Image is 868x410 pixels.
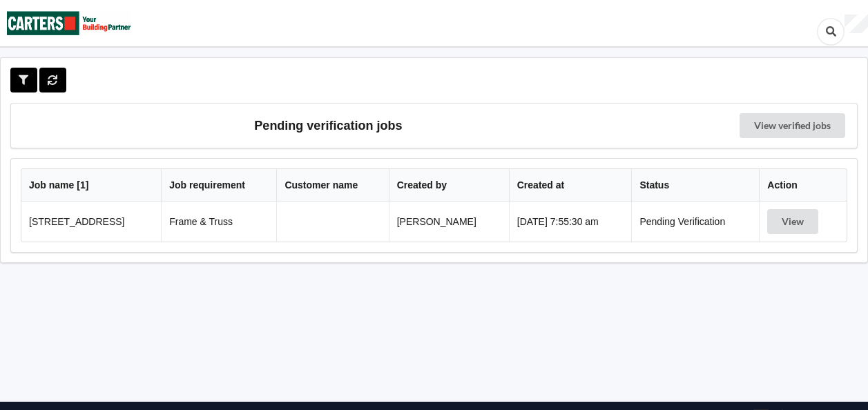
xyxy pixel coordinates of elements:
td: Pending Verification [631,202,759,242]
div: User Profile [845,14,868,34]
a: View verified jobs [740,113,845,138]
button: View [767,209,818,234]
th: Job name [ 1 ] [21,169,161,202]
th: Status [631,169,759,202]
td: [DATE] 7:55:30 am [509,202,632,242]
th: Created at [509,169,632,202]
a: View [767,216,821,227]
th: Action [759,169,847,202]
th: Created by [389,169,509,202]
h3: Pending verification jobs [21,113,636,138]
td: Frame & Truss [161,202,276,242]
th: Customer name [276,169,388,202]
td: [STREET_ADDRESS] [21,202,161,242]
img: Carters [7,1,131,46]
td: [PERSON_NAME] [389,202,509,242]
th: Job requirement [161,169,276,202]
